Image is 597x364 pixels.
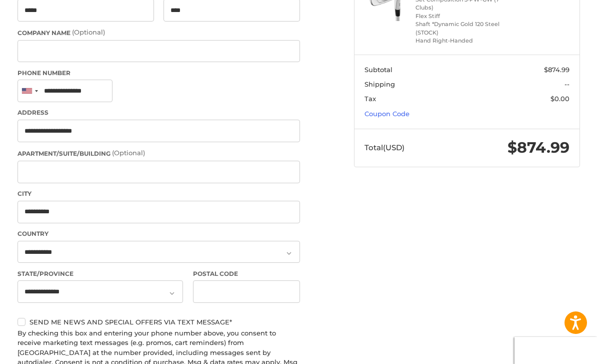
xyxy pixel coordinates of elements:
[415,12,515,21] li: Flex Stiff
[415,37,515,45] li: Hand Right-Handed
[514,337,597,364] iframe: Google Customer Reviews
[415,20,515,37] li: Shaft *Dynamic Gold 120 Steel (STOCK)
[364,80,395,88] span: Shipping
[364,66,392,74] span: Subtotal
[17,28,300,38] label: Company Name
[72,28,105,36] small: (Optional)
[550,95,569,103] span: $0.00
[364,95,376,103] span: Tax
[17,229,300,238] label: Country
[564,80,569,88] span: --
[17,269,183,278] label: State/Province
[364,110,409,118] a: Coupon Code
[544,66,569,74] span: $874.99
[507,138,569,157] span: $874.99
[17,318,300,326] label: Send me news and special offers via text message*
[17,148,300,158] label: Apartment/Suite/Building
[193,269,300,278] label: Postal Code
[112,149,145,157] small: (Optional)
[18,80,41,102] div: United States: +1
[17,69,300,78] label: Phone Number
[17,108,300,117] label: Address
[364,143,404,152] span: Total (USD)
[17,189,300,198] label: City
